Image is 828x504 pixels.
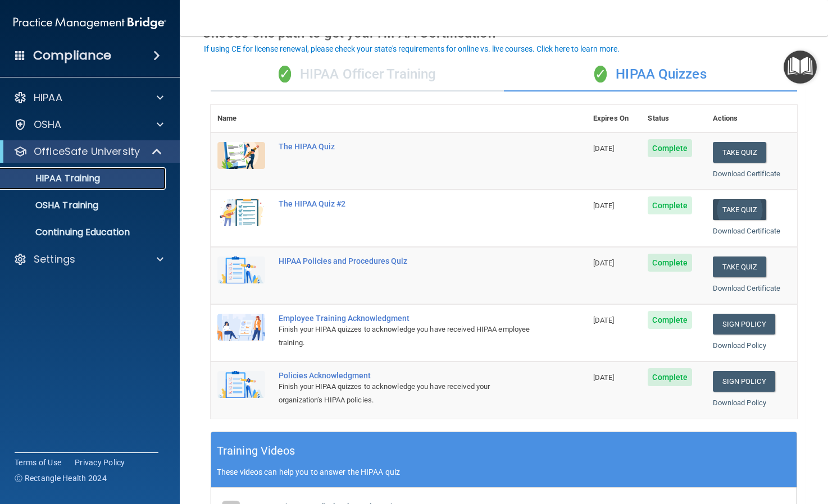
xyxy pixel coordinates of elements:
[13,118,163,131] a: OSHA
[7,173,100,184] p: HIPAA Training
[713,341,767,350] a: Download Policy
[34,145,140,158] p: OfficeSafe University
[7,200,98,211] p: OSHA Training
[593,144,615,153] span: [DATE]
[713,142,767,163] button: Take Quiz
[648,254,692,272] span: Complete
[641,105,706,132] th: Status
[593,259,615,267] span: [DATE]
[593,316,615,324] span: [DATE]
[713,314,775,335] a: Sign Policy
[279,66,291,83] span: ✓
[13,253,163,266] a: Settings
[593,373,615,382] span: [DATE]
[13,91,163,104] a: HIPAA
[713,227,781,235] a: Download Certificate
[279,380,530,407] div: Finish your HIPAA quizzes to acknowledge you have received your organization’s HIPAA policies.
[279,314,530,323] div: Employee Training Acknowledgment
[279,142,530,151] div: The HIPAA Quiz
[279,256,530,265] div: HIPAA Policies and Procedures Quiz
[279,323,530,350] div: Finish your HIPAA quizzes to acknowledge you have received HIPAA employee training.
[211,105,272,132] th: Name
[217,468,791,476] p: These videos can help you to answer the HIPAA quiz
[713,371,775,392] a: Sign Policy
[34,91,62,104] p: HIPAA
[279,371,530,380] div: Policies Acknowledgment
[713,284,781,292] a: Download Certificate
[217,441,295,461] h5: Training Videos
[593,201,615,210] span: [DATE]
[202,43,621,54] button: If using CE for license renewal, please check your state's requirements for online vs. live cours...
[706,105,797,132] th: Actions
[204,45,620,53] div: If using CE for license renewal, please check your state's requirements for online vs. live cours...
[713,169,781,178] a: Download Certificate
[13,12,166,34] img: PMB logo
[75,457,125,468] a: Privacy Policy
[784,51,817,84] button: Open Resource Center
[211,58,504,91] div: HIPAA Officer Training
[648,139,692,157] span: Complete
[713,199,767,220] button: Take Quiz
[594,66,607,83] span: ✓
[279,199,530,208] div: The HIPAA Quiz #2
[504,58,797,91] div: HIPAA Quizzes
[7,227,161,238] p: Continuing Education
[34,118,62,131] p: OSHA
[648,196,692,214] span: Complete
[648,368,692,386] span: Complete
[648,311,692,329] span: Complete
[34,253,75,266] p: Settings
[15,457,61,468] a: Terms of Use
[713,398,767,407] a: Download Policy
[33,48,111,63] h4: Compliance
[13,145,163,158] a: OfficeSafe University
[586,105,641,132] th: Expires On
[15,473,107,484] span: Ⓒ Rectangle Health 2024
[713,256,767,277] button: Take Quiz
